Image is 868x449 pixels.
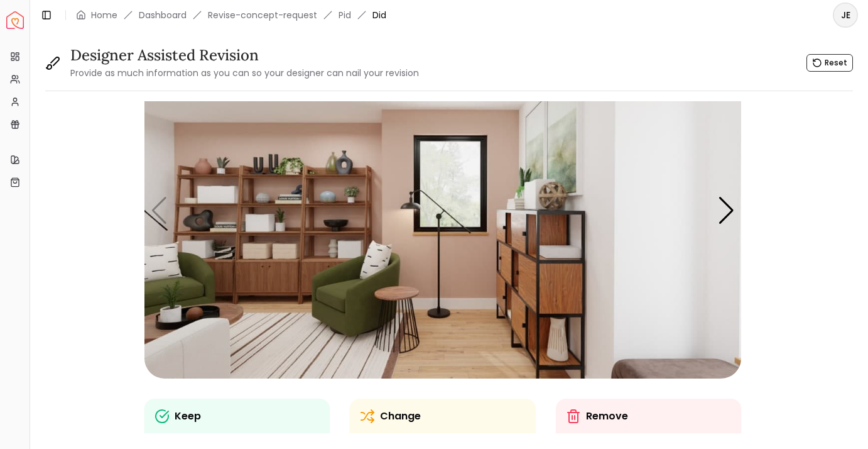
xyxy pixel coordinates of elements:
[144,43,741,379] div: 1 / 5
[70,67,419,79] small: Provide as much information as you can so your designer can nail your revision
[834,4,857,26] span: JE
[139,9,187,21] a: Dashboard
[70,45,419,65] h3: Designer Assisted Revision
[144,43,741,379] img: 6875b0e93a3216001287a9eb
[208,9,317,21] a: Revise-concept-request
[6,11,24,29] img: Spacejoy Logo
[718,197,735,224] div: Next slide
[380,409,421,424] p: Change
[372,9,386,21] span: Did
[586,409,628,424] p: Remove
[833,3,858,28] button: JE
[76,9,386,21] nav: breadcrumb
[175,409,201,424] p: Keep
[339,9,351,21] a: Pid
[91,9,117,21] a: Home
[6,11,24,29] a: Spacejoy
[806,54,853,72] button: Reset
[144,43,741,379] div: Carousel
